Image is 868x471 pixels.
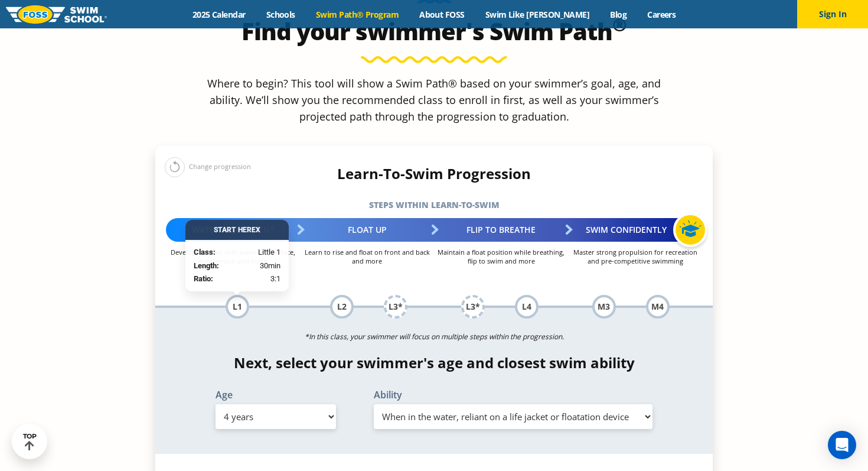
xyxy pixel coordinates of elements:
[216,390,336,399] label: Age
[194,261,219,270] strong: Length:
[374,390,652,399] label: Ability
[226,295,249,319] div: L1
[300,218,434,242] div: Float Up
[23,433,37,451] div: TOP
[6,5,107,24] img: FOSS Swim School Logo
[646,295,670,319] div: M4
[256,226,260,234] span: X
[258,246,280,258] span: Little 1
[592,295,616,319] div: M3
[155,329,713,345] p: *In this class, your swimmer will focus on multiple steps within the progression.
[330,295,354,319] div: L2
[600,9,637,20] a: Blog
[166,248,300,265] p: Develop comfort with water on the face, submersion and more
[300,248,434,265] p: Learn to rise and float on front and back and more
[515,295,539,319] div: L4
[185,220,289,240] div: Start Here
[612,12,626,37] sup: ®
[260,260,280,272] span: 30min
[434,248,568,265] p: Maintain a float position while breathing, flip to swim and more
[194,274,213,283] strong: Ratio:
[409,9,475,20] a: About FOSS
[305,9,409,20] a: Swim Path® Program
[155,165,713,182] h4: Learn-To-Swim Progression
[270,273,280,285] span: 3:1
[828,431,856,459] div: Open Intercom Messenger
[256,9,305,20] a: Schools
[155,355,713,371] h4: Next, select your swimmer's age and closest swim ability
[637,9,686,20] a: Careers
[475,9,600,20] a: Swim Like [PERSON_NAME]
[182,9,256,20] a: 2025 Calendar
[568,248,702,265] p: Master strong propulsion for recreation and pre-competitive swimming
[194,248,216,256] strong: Class:
[165,157,251,177] div: Change progression
[568,218,702,242] div: Swim Confidently
[155,17,713,46] h2: Find your swimmer's Swim Path
[434,218,568,242] div: Flip to Breathe
[155,197,713,213] h5: Steps within Learn-to-Swim
[166,218,300,242] div: Water Adjustment
[203,75,665,125] p: Where to begin? This tool will show a Swim Path® based on your swimmer’s goal, age, and ability. ...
